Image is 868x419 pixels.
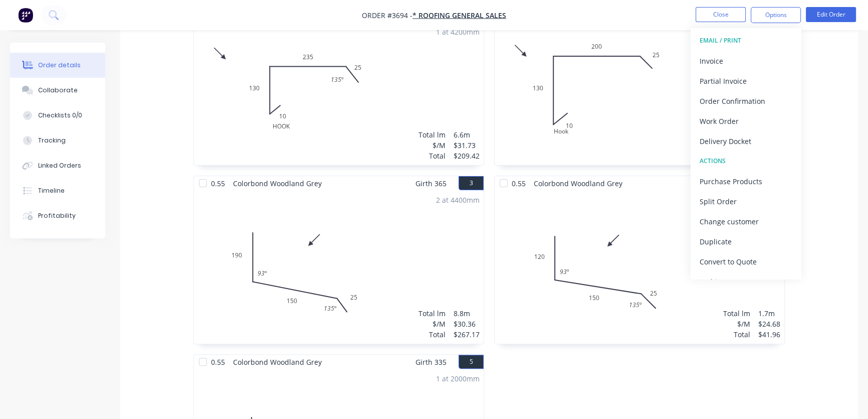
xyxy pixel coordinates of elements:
[454,129,480,140] div: 6.6m
[700,94,792,108] div: Order Confirmation
[758,329,780,340] div: $41.96
[700,134,792,149] div: Delivery Docket
[700,214,792,229] div: Change customer
[700,174,792,189] div: Purchase Products
[10,78,105,103] button: Collaborate
[806,7,856,22] button: Edit Order
[418,129,446,140] div: Total lm
[700,194,792,209] div: Split Order
[700,74,792,88] div: Partial Invoice
[207,176,229,191] span: 0.55
[700,54,792,68] div: Invoice
[495,12,784,165] div: Hook10130200251 at 450mmTotal lm$/MTotal0.45m$31.73$31.73
[696,7,746,22] button: Close
[700,274,792,289] div: Archive
[415,176,447,191] span: Girth 365
[415,355,447,369] span: Girth 335
[38,186,65,195] div: Timeline
[454,308,480,319] div: 8.8m
[418,151,446,161] div: Total
[700,114,792,128] div: Work Order
[194,12,484,165] div: HOOK1013023525135º1 at 2400mm1 at 4200mmTotal lm$/MTotal6.6m$31.73$209.42
[723,319,750,329] div: $/M
[508,176,530,191] span: 0.55
[10,178,105,203] button: Timeline
[38,211,76,220] div: Profitability
[362,11,412,20] span: Order #3694 -
[418,308,446,319] div: Total lm
[530,176,626,191] span: Colorbond Woodland Grey
[38,61,81,70] div: Order details
[38,161,81,170] div: Linked Orders
[454,151,480,161] div: $209.42
[700,34,792,47] div: EMAIL / PRINT
[700,234,792,249] div: Duplicate
[412,11,506,20] a: * Roofing General Sales
[38,136,66,145] div: Tracking
[454,329,480,340] div: $267.17
[700,155,792,168] div: ACTIONS
[38,111,82,120] div: Checklists 0/0
[18,8,33,23] img: Factory
[10,128,105,153] button: Tracking
[723,308,750,319] div: Total lm
[495,191,784,344] div: 01201502593º135º1 at 1700mmTotal lm$/MTotal1.7m$24.68$41.96
[723,329,750,340] div: Total
[38,86,78,95] div: Collaborate
[700,254,792,269] div: Convert to Quote
[418,140,446,151] div: $/M
[418,319,446,329] div: $/M
[436,195,480,205] div: 2 at 4400mm
[436,27,480,37] div: 1 at 4200mm
[459,355,484,369] button: 5
[229,355,326,369] span: Colorbond Woodland Grey
[751,7,801,23] button: Options
[10,203,105,228] button: Profitability
[10,153,105,178] button: Linked Orders
[758,308,780,319] div: 1.7m
[194,191,484,344] div: 01901502593º135º2 at 4400mmTotal lm$/MTotal8.8m$30.36$267.17
[758,319,780,329] div: $24.68
[454,319,480,329] div: $30.36
[10,53,105,78] button: Order details
[10,103,105,128] button: Checklists 0/0
[207,355,229,369] span: 0.55
[459,176,484,190] button: 3
[436,373,480,384] div: 1 at 2000mm
[418,329,446,340] div: Total
[229,176,326,191] span: Colorbond Woodland Grey
[454,140,480,151] div: $31.73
